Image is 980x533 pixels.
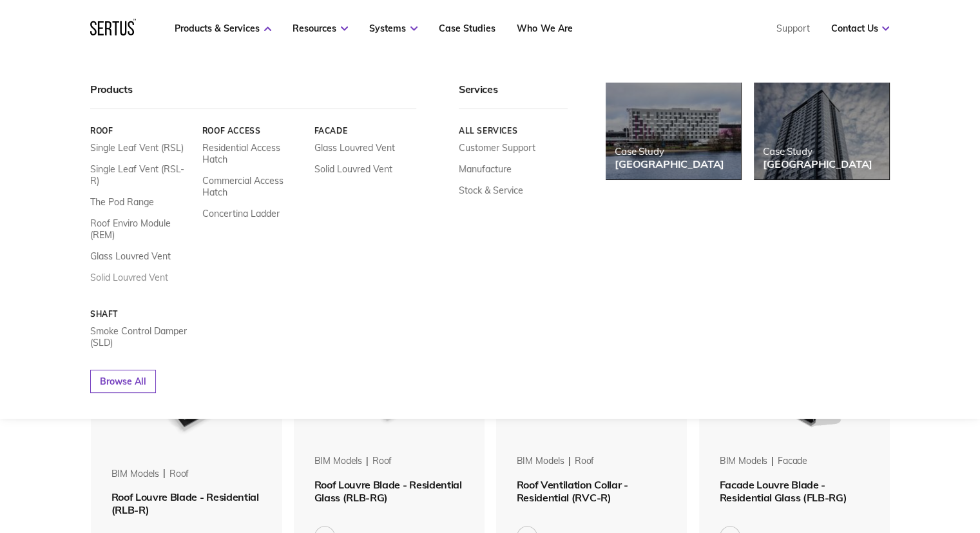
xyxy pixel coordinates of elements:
a: Solid Louvred Vent [90,272,168,283]
div: roof [372,455,392,468]
a: Roof [90,126,193,136]
div: Case Study [615,145,724,157]
a: Commercial Access Hatch [202,175,305,198]
a: Resources [293,23,348,34]
a: Roof Enviro Module (REM) [90,217,193,241]
a: Residential Access Hatch [202,142,305,165]
a: Single Leaf Vent (RSL-R) [90,163,193,186]
span: Facade Louvre Blade - Residential Glass (FLB-RG) [720,478,847,504]
a: Manufacture [459,163,512,175]
a: Smoke Control Damper (SLD) [90,325,193,348]
a: Support [776,23,809,34]
a: Who We Are [517,23,572,34]
div: BIM Models [111,468,160,481]
div: Products [90,83,416,109]
a: Single Leaf Vent (RSL) [90,142,184,154]
a: Glass Louvred Vent [314,142,395,154]
a: Products & Services [175,23,271,34]
div: [GEOGRAPHIC_DATA] [763,157,872,170]
div: BIM Models [720,455,768,468]
a: Glass Louvred Vent [90,250,171,262]
div: roof [169,468,189,481]
span: Roof Ventilation Collar - Residential (RVC-R) [517,478,628,504]
a: Roof Access [202,126,305,136]
a: Stock & Service [459,185,523,196]
a: All services [459,126,568,136]
div: facade [778,455,807,468]
a: Contact Us [831,23,889,34]
a: Solid Louvred Vent [314,163,392,175]
div: [GEOGRAPHIC_DATA] [615,157,724,170]
a: Case Study[GEOGRAPHIC_DATA] [754,83,889,179]
span: Roof Louvre Blade - Residential (RLB-R) [111,490,259,516]
a: The Pod Range [90,196,154,208]
iframe: Chat Widget [916,471,980,533]
div: Services [459,83,568,109]
a: Case Study[GEOGRAPHIC_DATA] [606,83,741,179]
div: Case Study [763,145,872,157]
a: Concertina Ladder [202,208,280,219]
a: Shaft [90,309,193,319]
span: Roof Louvre Blade - Residential Glass (RLB-RG) [314,478,462,504]
div: roof [575,455,594,468]
div: BIM Models [517,455,565,468]
a: Customer Support [459,142,535,154]
a: Browse All [90,370,156,393]
a: Facade [314,126,417,136]
div: BIM Models [314,455,363,468]
a: Case Studies [439,23,495,34]
a: Systems [369,23,418,34]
